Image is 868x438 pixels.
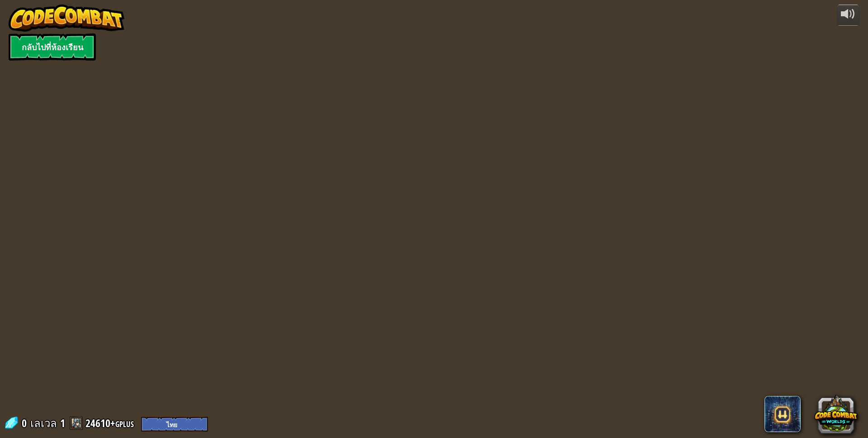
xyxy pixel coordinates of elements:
span: เลเวล [30,416,57,431]
span: 1 [60,416,65,430]
a: กลับไปที่ห้องเรียน [9,33,96,61]
button: ปรับระดับเสียง [837,5,859,26]
img: CodeCombat - Learn how to code by playing a game [9,5,124,32]
a: 24610+gplus [85,416,137,430]
span: 0 [22,416,29,430]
